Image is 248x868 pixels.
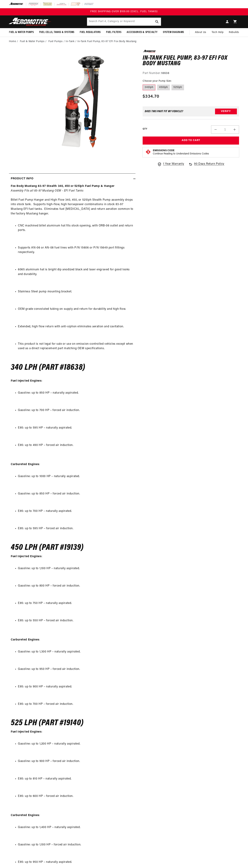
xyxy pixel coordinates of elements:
summary: System Diagrams [160,28,187,37]
strong: Fuel Injected Engines [11,555,42,558]
p: : [11,804,134,822]
div: Does This part fit My vehicle? [145,110,183,113]
p: : [11,730,134,739]
span: Fuel Cells, Tanks & Systems [39,30,74,34]
li: This product is not legal for sale or use on emission-controlled vehicles except when used as a d... [18,342,134,351]
li: Supports AN-06 or AN-08 fuel lines with P/N 15606 or P/N 15649 port fittings respectively. [18,246,134,255]
button: Add to Cart [143,137,239,145]
span: FREE SHIPPING OVER $109.00 (EXCL. FUEL TANKS) [90,10,158,13]
li: Gasoline: up to 900 HP – forced air induction. [18,759,134,764]
li: Gasoline: up to 1,200 HP – naturally aspirated. [18,742,134,746]
span: Fuel Filters [106,30,121,34]
strong: Carbureted Engines [11,638,39,641]
nav: breadcrumbs [9,40,239,44]
li: E85: up to 750 HP – naturally aspirated. [18,601,134,606]
li: E85: up to 600 HP – forced air induction. [18,794,134,799]
li: Gasoline: up to 850 HP – naturally aspirated. [18,391,134,395]
li: OEM grade convoluted tubing on supply and return for durability and high flow. [18,307,134,312]
li: Gasoline: up to 1,100 HP – naturally aspirated. [18,566,134,571]
li: Gasoline: up to 1,100 HP – forced air induction. [18,843,134,847]
label: QTY [143,128,147,131]
li: Stainless Steel pump mounting bracket. [18,290,134,294]
summary: Fuel Cells, Tanks & Systems [37,28,77,37]
p: : [11,453,134,471]
p: : [11,628,134,647]
li: Gasoline: up to 1000 HP – naturally aspirated. [18,474,134,479]
span: Tech Help [212,30,223,34]
strong: Fuel Injected Engines [11,730,42,733]
li: In-Tank Fuel Pump, 83-97 EFI Fox Body Mustang [77,40,137,44]
li: CNC machined billet aluminum hat fits stock opening, with ORB-06 outlet and return ports. [18,224,134,233]
summary: Rebuilds [226,28,242,37]
span: Fuel Regulators [80,30,101,34]
span: Accessories & Specialty [127,30,158,34]
li: E85: up to 595 HP – forced air induction. [18,526,134,531]
button: Verify [215,109,237,114]
summary: Fuel & Water Pumps [6,28,37,37]
summary: Fuel Regulators [77,28,103,37]
a: Fuel & Water Pumps [20,40,45,44]
span: System Diagrams [163,30,184,34]
label: 525lph [171,85,184,90]
h1: In-Tank Fuel Pump, 83-97 EFI Fox Body Mustang [143,55,239,67]
summary: Accessories & Specialty [124,28,160,37]
li: E85: up to 490 HP – forced air induction. [18,443,134,448]
h2: Product Info [11,176,33,181]
li: Gasoline: up to 850 HP – forced air induction. [18,492,134,496]
p: Billet Fuel Pump Hanger and High Flow 340, 450, or 525lph Stealth Pump assembly drops into stock ... [11,184,134,221]
img: Emissions code [145,149,151,155]
img: Aeromotive [8,18,53,26]
li: Gasoline: up to 1,300 HP – naturally aspirated. [18,650,134,654]
strong: Carbureted Engines [11,814,39,817]
strong: Fuel Injected Engines [11,379,42,382]
button: Search Part #, Category or Keyword [153,18,161,26]
li: E85: up to 595 HP – naturally aspirated. [18,426,134,430]
li: E85: up to 700 HP – forced air induction. [18,702,134,707]
span: 90 Days Return Policy [194,162,224,170]
a: Home [9,40,16,44]
input: Search Part #, Category or Keyword [87,18,161,26]
li: E85: up to 900 HP – naturally aspirated. [18,685,134,689]
li: Gasoline: up to 700 HP – forced air induction. [18,408,134,413]
em: Assembly Fits all 83-97 Mustang OEM - EFI Fuel Tanks [11,189,83,192]
button: Emissions CodeContinue Reading to Understand Emissions Codes [153,149,209,156]
p: : [11,554,134,563]
li: E85: up to 950 HP – naturally aspirated. [18,860,134,865]
li: Gasoline: up to 950 HP – forced air induction. [18,667,134,672]
p: Continue Reading to Understand Emissions Codes [153,152,209,156]
h4: 450 LPH (Part #19139) [11,544,134,551]
a: Fuel Pumps [48,40,63,44]
a: 1 Year Warranty [157,162,184,166]
summary: Fuel Filters [103,28,124,37]
li: Gasoline: up to 1,400 HP – naturally aspirated. [18,825,134,830]
span: Fuel & Water Pumps [9,30,34,34]
label: 340lph [143,85,155,90]
summary: Tech Help [209,28,226,37]
label: 450lph [157,85,170,90]
a: About Us [192,28,209,37]
li: E85: up to 700 HP – naturally aspirated. [18,509,134,514]
h4: 525 LPH (Part #19140) [11,719,134,727]
strong: Fox Body Mustang 83-97 Stealth 340, 450 or 525lph Fuel Pump & Hanger [11,185,115,188]
summary: Product Info [9,174,135,184]
li: Gasoline: up to 800 HP – forced air induction. [18,584,134,588]
media-gallery: Gallery Viewer [9,50,135,166]
strong: Emissions Code [153,149,175,152]
span: About Us [195,31,206,34]
span: Rebuilds [229,30,239,34]
span: 1 Year Warranty [163,162,184,166]
a: 90 Days Return Policy [188,162,224,170]
h4: 340 LPH (Part #18638) [11,364,134,371]
span: $334.70 [143,93,159,100]
strong: 18638 [161,72,169,75]
legend: Choose your Pump Size: [143,79,172,83]
div: Part Number: [143,71,239,76]
li: 6065 aluminum hat is bright dip anodized black and laser engraved for good looks and durability. [18,267,134,277]
strong: Carbureted Engines [11,463,39,466]
li: Extended, high flow return with anti-siphon eliminates aeration and cavitation. [18,324,134,329]
li: In-Tank [66,40,77,44]
li: E85: up to 810 HP – naturally aspirated. [18,777,134,781]
p: : [11,374,134,388]
li: E85: up to 550 HP – forced air induction. [18,618,134,623]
